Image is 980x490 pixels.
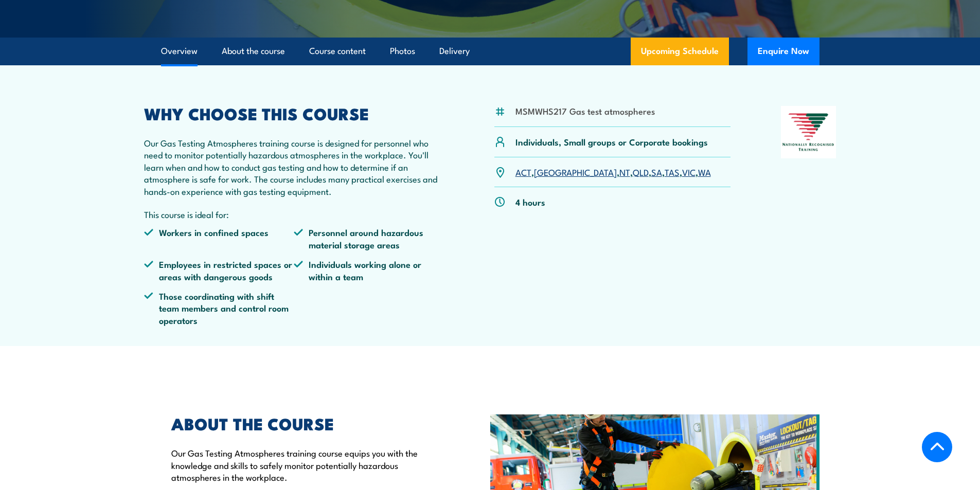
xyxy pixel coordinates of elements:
p: Individuals, Small groups or Corporate bookings [515,136,708,148]
a: [GEOGRAPHIC_DATA] [534,166,617,178]
a: Photos [390,38,415,65]
li: MSMWHS217 Gas test atmospheres [515,105,655,117]
p: Our Gas Testing Atmospheres training course is designed for personnel who need to monitor potenti... [144,137,444,197]
a: Delivery [439,38,470,65]
a: SA [651,166,662,178]
img: Nationally Recognised Training logo. [781,106,836,158]
li: Those coordinating with shift team members and control room operators [144,290,294,326]
li: Individuals working alone or within a team [294,258,444,282]
a: QLD [633,166,649,178]
a: NT [619,166,630,178]
a: WA [698,166,711,178]
h2: ABOUT THE COURSE [171,416,443,430]
li: Workers in confined spaces [144,226,294,250]
li: Employees in restricted spaces or areas with dangerous goods [144,258,294,282]
a: Course content [309,38,366,65]
a: Overview [161,38,198,65]
a: TAS [665,166,680,178]
p: 4 hours [515,196,545,208]
p: Our Gas Testing Atmospheres training course equips you with the knowledge and skills to safely mo... [171,447,443,483]
a: Upcoming Schedule [631,38,729,65]
li: Personnel around hazardous material storage areas [294,226,444,250]
a: ACT [515,166,531,178]
p: This course is ideal for: [144,208,444,220]
p: , , , , , , , [515,166,711,178]
h2: WHY CHOOSE THIS COURSE [144,106,444,120]
a: VIC [682,166,696,178]
button: Enquire Now [747,38,819,65]
a: About the course [222,38,285,65]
